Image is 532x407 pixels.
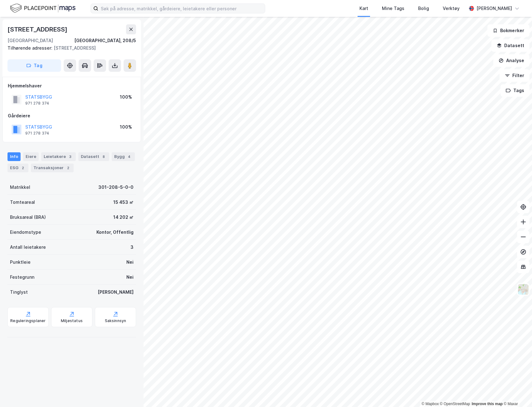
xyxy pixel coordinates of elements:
div: Nei [126,258,134,266]
div: ESG [7,164,28,172]
div: 3 [130,243,134,251]
div: Gårdeiere [8,112,136,120]
button: Tags [500,84,530,97]
img: Z [517,283,529,295]
div: Verktøy [443,5,460,12]
button: Analyse [493,54,530,67]
button: Datasett [491,39,530,52]
div: Info [7,152,21,161]
div: 8 [100,154,107,160]
span: Tilhørende adresser: [7,45,54,51]
div: Nei [126,273,134,281]
div: Kontor, Offentlig [96,228,134,236]
div: [GEOGRAPHIC_DATA] [7,37,53,44]
div: Leietakere [41,152,76,161]
div: [PERSON_NAME] [476,5,512,12]
div: Tomteareal [10,199,35,206]
div: Mine Tags [382,5,404,12]
button: Filter [500,69,530,82]
a: Improve this map [472,402,503,406]
div: Datasett [78,152,109,161]
div: Hjemmelshaver [8,82,136,90]
div: 301-208-5-0-0 [98,184,134,191]
div: Kontrollprogram for chat [501,377,532,407]
div: [PERSON_NAME] [98,288,134,296]
div: Bruksareal (BRA) [10,213,46,221]
div: 4 [126,154,132,160]
div: 15 453 ㎡ [113,199,134,206]
a: OpenStreetMap [440,402,470,406]
button: Bokmerker [487,24,530,37]
div: Bolig [418,5,429,12]
button: Tag [7,59,61,72]
div: 3 [67,154,73,160]
div: 100% [120,123,132,131]
div: Bygg [112,152,135,161]
div: Transaksjoner [31,164,74,172]
div: Saksinnsyn [105,318,126,323]
div: 100% [120,93,132,101]
img: logo.f888ab2527a4732fd821a326f86c7f29.svg [10,3,76,14]
div: Kart [359,5,368,12]
div: [STREET_ADDRESS] [7,44,131,52]
div: Reguleringsplaner [10,318,46,323]
div: 971 278 374 [25,131,49,136]
div: 2 [65,165,71,171]
div: 971 278 374 [25,101,49,106]
div: [GEOGRAPHIC_DATA], 208/5 [74,37,136,44]
div: Eiere [23,152,39,161]
div: Miljøstatus [61,318,83,323]
div: Matrikkel [10,184,30,191]
div: 2 [20,165,26,171]
div: [STREET_ADDRESS] [7,24,69,34]
div: Tinglyst [10,288,28,296]
div: Punktleie [10,258,31,266]
iframe: Chat Widget [501,377,532,407]
div: Festegrunn [10,273,34,281]
a: Mapbox [422,402,439,406]
div: 14 202 ㎡ [113,213,134,221]
div: Eiendomstype [10,228,41,236]
div: Antall leietakere [10,243,46,251]
input: Søk på adresse, matrikkel, gårdeiere, leietakere eller personer [98,4,265,13]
